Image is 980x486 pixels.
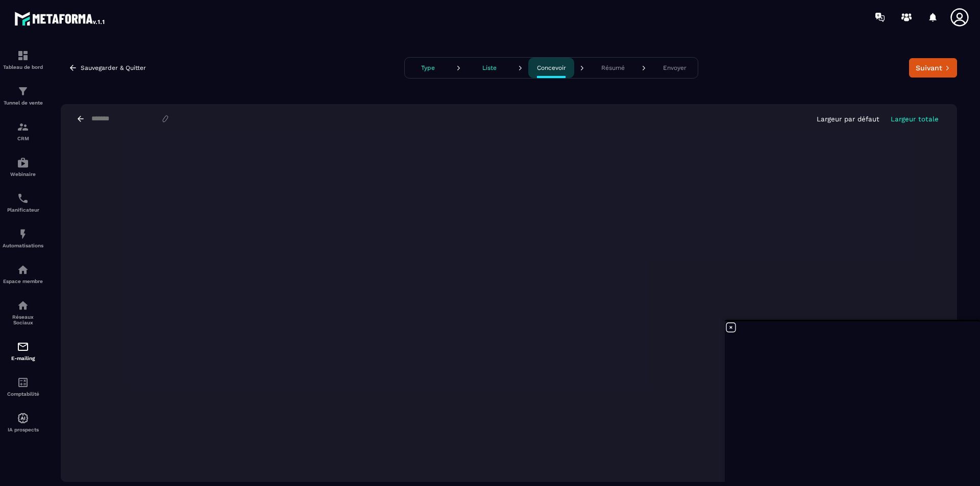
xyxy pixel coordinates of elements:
[405,58,451,78] button: Type
[17,299,29,312] img: social-network
[814,115,883,123] button: Largeur par défaut
[3,391,43,397] p: Comptabilité
[3,207,43,213] p: Planificateur
[61,59,154,77] button: Sauvegarder & Quitter
[14,9,106,28] img: logo
[17,341,29,353] img: email
[3,427,43,432] p: IA prospects
[467,58,512,78] button: Liste
[3,42,43,78] a: formationformationTableau de bord
[537,64,566,71] p: Concevoir
[17,192,29,204] img: scheduler
[17,121,29,133] img: formation
[652,58,698,78] button: Envoyer
[3,369,43,404] a: accountantaccountantComptabilité
[3,149,43,185] a: automationsautomationsWebinaire
[3,78,43,113] a: formationformationTunnel de vente
[17,228,29,240] img: automations
[3,278,43,284] p: Espace membre
[3,314,43,325] p: Réseaux Sociaux
[888,115,942,123] button: Largeur totale
[909,58,957,78] button: Suivant
[3,333,43,369] a: emailemailE-mailing
[3,64,43,70] p: Tableau de bord
[3,256,43,292] a: automationsautomationsEspace membre
[528,58,574,78] button: Concevoir
[3,171,43,177] p: Webinaire
[421,64,435,71] p: Type
[17,85,29,97] img: formation
[817,115,879,123] p: Largeur par défaut
[663,64,687,71] p: Envoyer
[3,243,43,248] p: Automatisations
[3,355,43,361] p: E-mailing
[3,220,43,256] a: automationsautomationsAutomatisations
[17,412,29,424] img: automations
[3,100,43,106] p: Tunnel de vente
[3,136,43,141] p: CRM
[601,64,625,71] p: Résumé
[3,292,43,333] a: social-networksocial-networkRéseaux Sociaux
[17,376,29,389] img: accountant
[17,49,29,62] img: formation
[17,157,29,169] img: automations
[3,185,43,220] a: schedulerschedulerPlanificateur
[17,264,29,276] img: automations
[590,58,636,78] button: Résumé
[3,113,43,149] a: formationformationCRM
[891,115,939,123] p: Largeur totale
[482,64,497,71] p: Liste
